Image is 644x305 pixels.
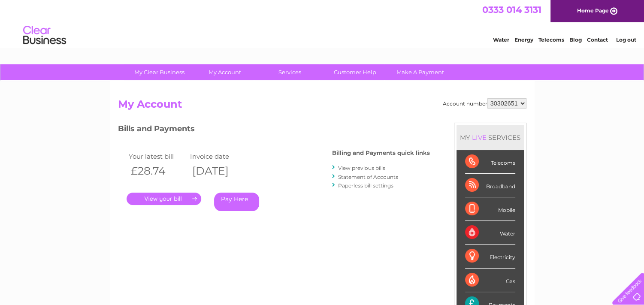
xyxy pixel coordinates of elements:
div: LIVE [470,133,488,142]
a: . [127,193,201,205]
a: 0333 014 3131 [482,4,541,15]
a: Energy [514,36,533,43]
a: Make A Payment [385,64,456,80]
a: Water [493,36,509,43]
a: Statement of Accounts [338,174,398,180]
a: My Account [189,64,260,80]
a: Paperless bill settings [338,182,393,189]
th: £28.74 [127,162,188,180]
div: Gas [465,269,515,292]
a: Pay Here [214,193,259,211]
a: View previous bills [338,165,385,171]
div: Broadband [465,174,515,197]
h3: Bills and Payments [118,123,430,138]
a: Customer Help [320,64,390,80]
div: Electricity [465,245,515,268]
a: Telecoms [538,36,564,43]
a: My Clear Business [124,64,195,80]
a: Services [254,64,325,80]
h2: My Account [118,98,526,115]
a: Log out [616,36,636,43]
div: Account number [443,98,526,109]
div: Mobile [465,197,515,221]
div: Telecoms [465,150,515,174]
td: Invoice date [188,151,250,162]
th: [DATE] [188,162,250,180]
a: Contact [587,36,608,43]
div: Clear Business is a trading name of Verastar Limited (registered in [GEOGRAPHIC_DATA] No. 3667643... [120,5,525,42]
div: MY SERVICES [457,125,524,150]
h4: Billing and Payments quick links [332,150,430,156]
div: Water [465,221,515,245]
img: logo.png [23,22,67,48]
td: Your latest bill [127,151,188,162]
a: Blog [569,36,582,43]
